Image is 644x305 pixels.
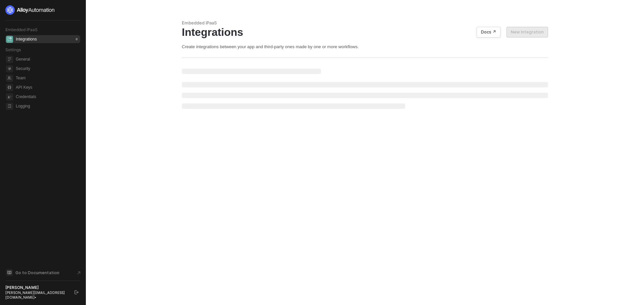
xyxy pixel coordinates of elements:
span: Logging [16,102,79,110]
div: 0 [74,36,79,42]
span: Go to Documentation [15,270,59,276]
span: Team [16,74,79,82]
span: Credentials [16,93,79,101]
a: logo [5,5,80,15]
span: logging [6,103,13,110]
img: logo [5,5,55,15]
span: api-key [6,84,13,91]
div: Integrations [182,26,548,39]
span: Embedded iPaaS [5,27,38,32]
span: logout [74,290,78,294]
div: [PERSON_NAME] [5,285,68,290]
div: [PERSON_NAME][EMAIL_ADDRESS][DOMAIN_NAME] • [5,290,68,300]
span: General [16,55,79,63]
div: Integrations [16,36,37,42]
span: API Keys [16,83,79,91]
span: documentation [6,269,13,276]
span: integrations [6,36,13,43]
a: Knowledge Base [5,269,80,277]
span: general [6,56,13,63]
span: security [6,65,13,72]
div: Embedded iPaaS [182,20,548,26]
span: Security [16,65,79,73]
span: credentials [6,93,13,100]
span: Settings [5,47,21,52]
div: Docs ↗ [481,29,496,35]
button: New Integration [506,27,548,37]
button: Docs ↗ [477,27,500,37]
div: Create integrations between your app and third-party ones made by one or more workflows. [182,44,548,50]
span: team [6,75,13,82]
span: document-arrow [75,270,82,276]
